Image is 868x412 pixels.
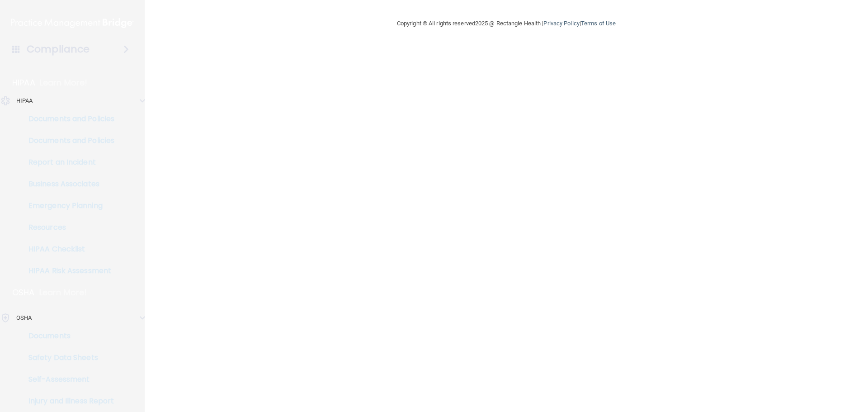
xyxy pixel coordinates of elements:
p: Self-Assessment [6,375,129,384]
p: Emergency Planning [6,201,129,210]
div: Copyright © All rights reserved 2025 @ Rectangle Health | | [341,9,671,38]
p: HIPAA [16,95,33,106]
p: Resources [6,223,129,232]
p: Learn More! [39,287,87,298]
p: Documents [6,331,129,341]
p: OSHA [16,313,32,323]
p: Injury and Illness Report [6,397,129,406]
p: OSHA [12,287,35,298]
p: Report an Incident [6,158,129,167]
a: Terms of Use [581,20,616,27]
a: Privacy Policy [543,20,579,27]
h4: Compliance [27,43,90,56]
p: Documents and Policies [6,114,129,123]
p: Business Associates [6,180,129,189]
p: Documents and Policies [6,136,129,145]
img: PMB logo [11,14,134,32]
p: HIPAA [12,77,35,88]
p: HIPAA Risk Assessment [6,266,129,275]
p: Safety Data Sheets [6,353,129,362]
p: Learn More! [40,77,88,88]
p: HIPAA Checklist [6,245,129,254]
